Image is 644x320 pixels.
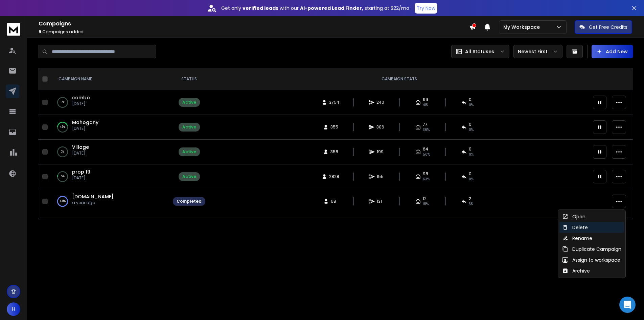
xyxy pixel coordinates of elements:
span: 2828 [329,174,339,179]
td: 0%combo[DATE] [50,90,169,115]
p: My Workspace [503,24,543,31]
p: 0 % [61,148,64,155]
div: Active [182,100,196,105]
span: 68 [331,199,338,204]
strong: AI-powered Lead Finder, [300,5,363,12]
p: 5 % [61,173,65,180]
td: 45%Mahogany[DATE] [50,115,169,140]
a: [DOMAIN_NAME] [72,193,114,200]
button: Add New [592,45,633,58]
span: 0 [469,146,471,152]
span: 77 [423,122,428,127]
span: 199 [377,149,384,155]
span: 64 [423,146,428,152]
span: 18 % [423,201,429,207]
p: All Statuses [465,48,494,55]
div: Archive [562,267,590,274]
span: 36 % [423,127,430,133]
th: STATUS [169,68,209,90]
a: Mahogany [72,119,98,126]
p: [DATE] [72,101,90,106]
span: 99 [423,97,428,102]
div: Active [182,174,196,179]
div: Active [182,124,196,130]
span: 355 [330,124,338,130]
span: 0 % [469,102,474,108]
div: Open Intercom Messenger [619,297,636,313]
p: [DATE] [72,126,98,131]
span: 56 % [423,152,430,157]
button: H [7,302,20,316]
span: 0 % [469,127,474,133]
span: 41 % [423,102,428,108]
p: Campaigns added [39,29,469,35]
button: Newest First [513,45,562,58]
a: prop 19 [72,168,90,175]
td: 0%Village[DATE] [50,140,169,164]
div: Delete [562,224,588,231]
p: [DATE] [72,151,89,156]
h1: Campaigns [39,20,469,28]
span: 12 [423,196,427,201]
p: Get Free Credits [589,24,627,31]
img: logo [7,23,20,36]
strong: verified leads [243,5,278,12]
span: 0 % [469,152,474,157]
p: [DATE] [72,175,90,181]
span: 3 % [469,201,473,207]
span: 0 [469,122,471,127]
button: Try Now [415,3,437,14]
span: 0 [469,171,471,177]
div: Duplicate Campaign [562,246,621,253]
span: 240 [376,100,384,105]
td: 5%prop 19[DATE] [50,164,169,189]
div: Open [562,213,585,220]
p: Try Now [417,5,435,12]
span: 3754 [329,100,339,105]
th: CAMPAIGN NAME [50,68,169,90]
a: combo [72,94,90,101]
span: 9 [39,29,41,35]
span: 155 [377,174,384,179]
th: CAMPAIGN STATS [209,68,589,90]
span: 131 [377,199,384,204]
p: a year ago [72,200,114,205]
span: 63 % [423,177,430,182]
span: 2 [469,196,471,201]
div: Completed [177,199,202,204]
p: 0 % [61,99,64,106]
span: 306 [376,124,384,130]
span: 358 [330,149,338,155]
p: 45 % [60,124,65,131]
div: Assign to workspace [562,257,620,263]
a: Village [72,144,89,151]
span: 0 % [469,177,474,182]
span: 0 [469,97,471,102]
button: Get Free Credits [575,20,632,34]
div: Rename [562,235,592,242]
p: Get only with our starting at $22/mo [221,5,409,12]
span: 98 [423,171,428,177]
div: Active [182,149,196,155]
td: 100%[DOMAIN_NAME]a year ago [50,189,169,214]
p: 100 % [60,198,66,205]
